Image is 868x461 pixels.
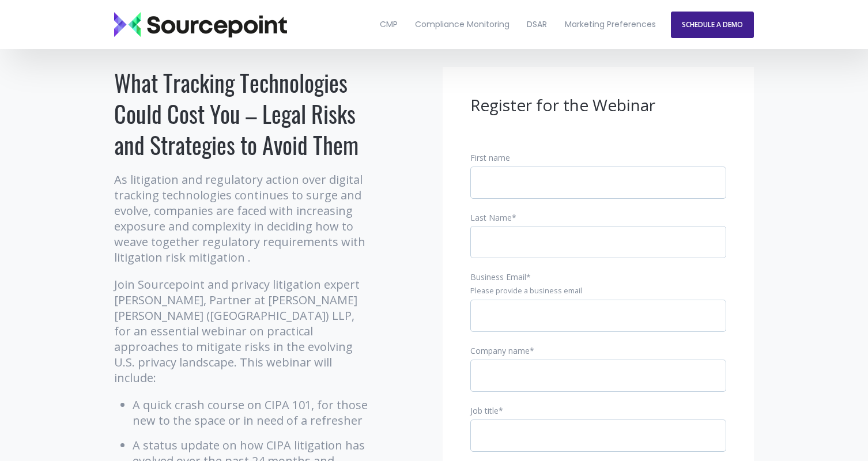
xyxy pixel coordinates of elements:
h1: What Tracking Technologies Could Cost You – Legal Risks and Strategies to Avoid Them [114,67,371,160]
span: First name [470,152,510,163]
span: Last Name [470,212,512,223]
span: Company name [470,345,530,356]
legend: Please provide a business email [470,286,726,296]
p: Join Sourcepoint and privacy litigation expert [PERSON_NAME], Partner at [PERSON_NAME] [PERSON_NA... [114,277,371,386]
h3: Register for the Webinar [470,95,726,116]
li: A quick crash course on CIPA 101, for those new to the space or in need of a refresher [133,397,371,428]
a: SCHEDULE A DEMO [671,12,754,38]
span: Job title [470,405,499,416]
img: Sourcepoint_logo_black_transparent (2)-2 [114,12,287,37]
p: As litigation and regulatory action over digital tracking technologies continues to surge and evo... [114,172,371,265]
span: Business Email [470,271,526,282]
